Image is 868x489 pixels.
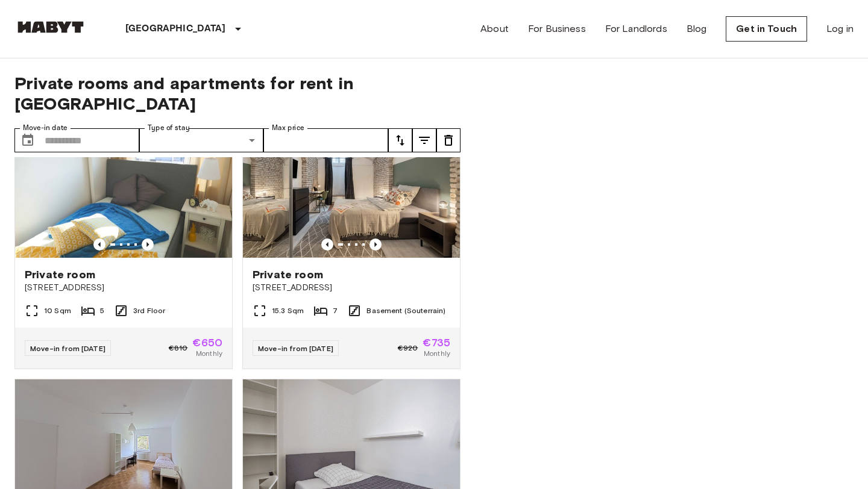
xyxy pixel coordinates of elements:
[423,337,450,348] span: €735
[253,282,450,294] span: [STREET_ADDRESS]
[726,16,807,42] a: Get in Touch
[321,238,333,251] button: Previous image
[424,348,450,359] span: Monthly
[14,21,87,33] img: Habyt
[272,123,304,133] label: Max price
[23,123,68,133] label: Move-in date
[272,305,304,316] span: 15.3 Sqm
[687,22,707,36] a: Blog
[333,305,338,316] span: 7
[253,267,323,282] span: Private room
[398,343,418,354] span: €920
[148,123,190,133] label: Type of stay
[14,73,461,114] span: Private rooms and apartments for rent in [GEOGRAPHIC_DATA]
[605,22,667,36] a: For Landlords
[412,128,436,152] button: tune
[528,22,586,36] a: For Business
[388,128,412,152] button: tune
[370,238,382,251] button: Previous image
[366,305,445,316] span: Basement (Souterrain)
[826,22,854,36] a: Log in
[436,128,461,152] button: tune
[125,22,226,36] p: [GEOGRAPHIC_DATA]
[242,113,461,369] a: Marketing picture of unit DE-02-004-006-05HFPrevious imagePrevious imagePrivate room[STREET_ADDRE...
[196,348,222,359] span: Monthly
[243,113,460,258] img: Marketing picture of unit DE-02-004-006-05HF
[480,22,509,36] a: About
[258,344,333,353] span: Move-in from [DATE]
[192,337,222,348] span: €650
